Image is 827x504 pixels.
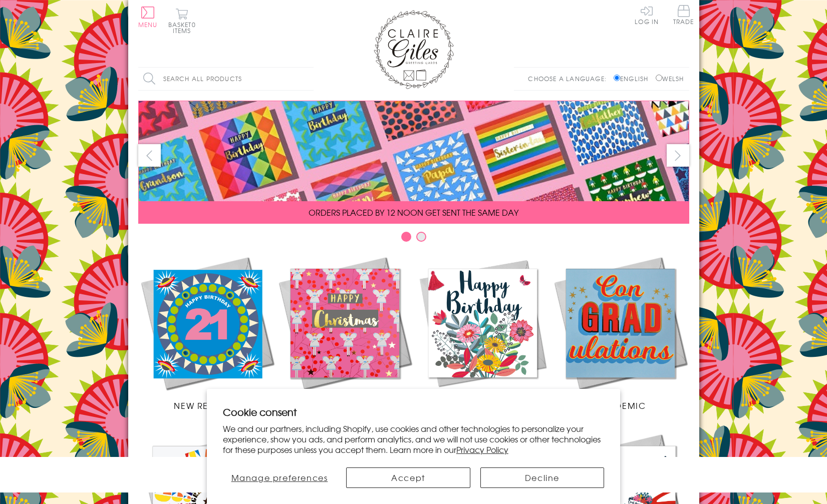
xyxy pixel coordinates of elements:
[138,7,158,28] button: Menu
[456,443,508,455] a: Privacy Policy
[374,10,454,89] img: Claire Giles Greetings Cards
[138,144,161,167] button: prev
[138,20,158,29] span: Menu
[223,467,336,488] button: Manage preferences
[223,423,605,454] p: We and our partners, including Shopify, use cookies and other technologies to personalize your ex...
[401,232,411,242] button: Carousel Page 1 (Current Slide)
[174,399,239,411] span: New Releases
[656,74,684,83] label: Welsh
[304,68,314,90] input: Search
[416,232,426,242] button: Carousel Page 2
[673,5,694,27] a: Trade
[231,471,328,483] span: Manage preferences
[309,206,518,218] span: ORDERS PLACED BY 12 NOON GET SENT THE SAME DAY
[173,20,196,35] span: 0 items
[138,254,276,411] a: New Releases
[138,68,314,90] input: Search all products
[614,75,620,81] input: English
[138,231,689,247] div: Carousel Pagination
[635,5,659,25] a: Log In
[656,75,662,81] input: Welsh
[614,74,653,83] label: English
[414,254,552,411] a: Birthdays
[480,467,605,488] button: Decline
[528,74,612,83] p: Choose a language:
[168,8,196,34] button: Basket0 items
[552,254,689,411] a: Academic
[673,5,694,25] span: Trade
[346,467,470,488] button: Accept
[223,405,605,419] h2: Cookie consent
[276,254,414,411] a: Christmas
[667,144,689,167] button: next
